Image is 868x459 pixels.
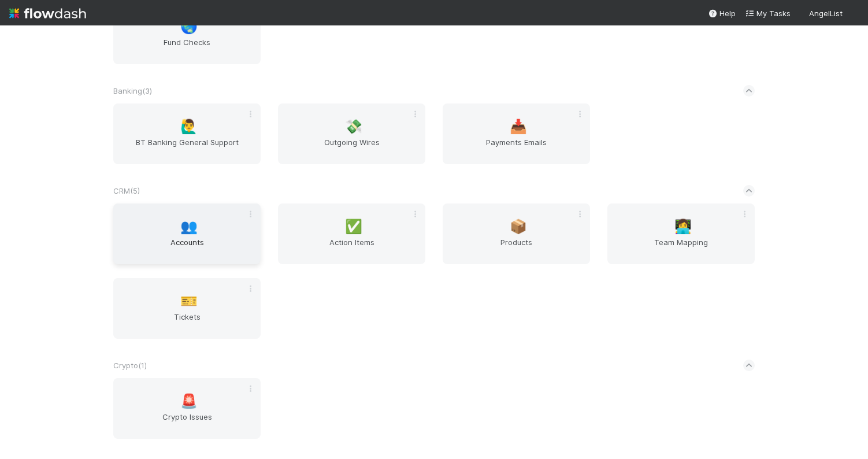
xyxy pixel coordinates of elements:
[113,3,261,64] a: 🌏Fund Checks
[745,8,791,19] a: My Tasks
[118,236,256,260] span: Accounts
[443,103,590,164] a: 📥Payments Emails
[607,203,755,264] a: 👩‍💻Team Mapping
[180,19,198,34] span: 🌏
[180,219,198,234] span: 👥
[180,119,198,134] span: 🙋‍♂️
[612,236,750,260] span: Team Mapping
[443,203,590,264] a: 📦Products
[118,136,256,160] span: BT Banking General Support
[118,411,256,434] span: Crypto Issues
[113,378,261,439] a: 🚨Crypto Issues
[847,8,859,20] img: avatar_4aa8e4fd-f2b7-45ba-a6a5-94a913ad1fe4.png
[113,103,261,164] a: 🙋‍♂️BT Banking General Support
[510,219,527,234] span: 📦
[180,394,198,409] span: 🚨
[278,203,425,264] a: ✅Action Items
[745,9,791,18] span: My Tasks
[113,361,147,370] span: Crypto ( 1 )
[118,36,256,60] span: Fund Checks
[447,136,585,160] span: Payments Emails
[278,103,425,164] a: 💸Outgoing Wires
[283,136,421,160] span: Outgoing Wires
[510,119,527,134] span: 📥
[113,186,140,195] span: CRM ( 5 )
[674,219,692,234] span: 👩‍💻
[113,86,152,95] span: Banking ( 3 )
[708,8,736,19] div: Help
[9,3,86,23] img: logo-inverted-e16ddd16eac7371096b0.svg
[345,219,362,234] span: ✅
[113,203,261,264] a: 👥Accounts
[113,278,261,339] a: 🎫Tickets
[447,236,585,260] span: Products
[118,311,256,334] span: Tickets
[180,294,198,309] span: 🎫
[345,119,362,134] span: 💸
[809,9,843,18] span: AngelList
[283,236,421,260] span: Action Items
